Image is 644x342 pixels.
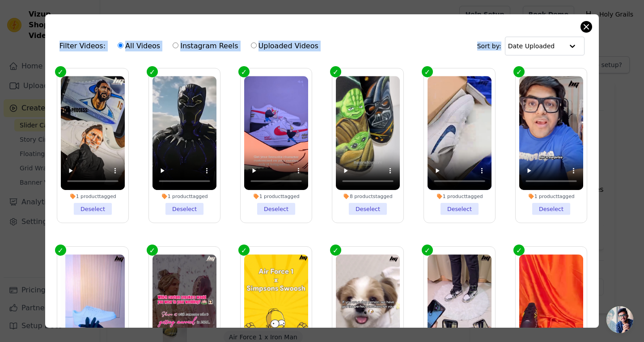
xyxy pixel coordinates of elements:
[172,40,238,52] label: Instagram Reels
[117,40,161,52] label: All Videos
[336,193,400,199] div: 8 products tagged
[59,36,323,56] div: Filter Videos:
[428,193,491,199] div: 1 product tagged
[250,40,319,52] label: Uploaded Videos
[61,193,125,199] div: 1 product tagged
[519,193,583,199] div: 1 product tagged
[244,193,308,199] div: 1 product tagged
[606,306,633,333] div: Open chat
[153,193,216,199] div: 1 product tagged
[581,21,592,32] button: Close modal
[477,37,585,55] div: Sort by:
